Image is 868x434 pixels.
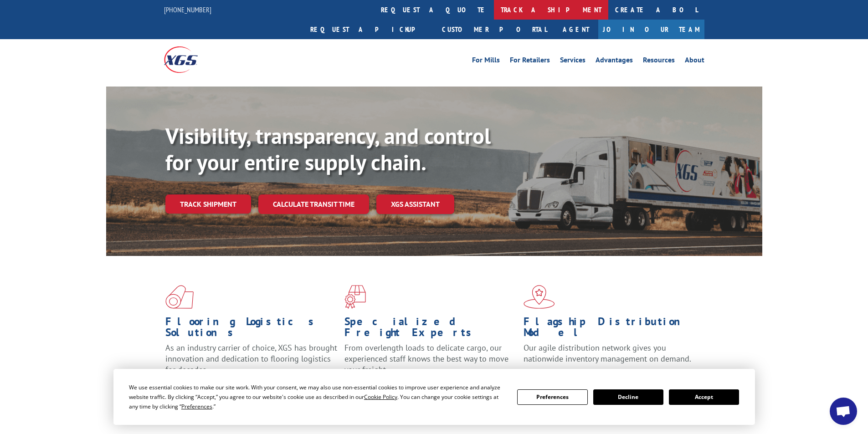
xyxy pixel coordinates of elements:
[643,56,675,66] a: Resources
[510,56,550,66] a: For Retailers
[165,194,251,214] a: Track shipment
[593,389,663,405] button: Decline
[364,393,397,401] span: Cookie Policy
[258,194,369,214] a: Calculate transit time
[303,20,435,39] a: Request a pickup
[165,285,194,309] img: xgs-icon-total-supply-chain-intelligence-red
[596,56,633,66] a: Advantages
[435,20,554,39] a: Customer Portal
[685,56,704,66] a: About
[165,122,491,176] b: Visibility, transparency, and control for your entire supply chain.
[344,316,517,342] h1: Specialized Freight Experts
[344,342,517,383] p: From overlength loads to delicate cargo, our experienced staff knows the best way to move your fr...
[113,369,755,425] div: Cookie Consent Prompt
[554,20,598,39] a: Agent
[164,5,211,14] a: [PHONE_NUMBER]
[524,285,555,309] img: xgs-icon-flagship-distribution-model-red
[344,285,366,309] img: xgs-icon-focused-on-flooring-red
[165,316,338,342] h1: Flooring Logistics Solutions
[472,56,500,66] a: For Mills
[181,403,212,410] span: Preferences
[669,389,739,405] button: Accept
[129,383,506,411] div: We use essential cookies to make our site work. With your consent, we may also use non-essential ...
[517,389,587,405] button: Preferences
[524,316,696,342] h1: Flagship Distribution Model
[376,194,454,214] a: XGS ASSISTANT
[598,20,704,39] a: Join Our Team
[165,342,337,375] span: As an industry carrier of choice, XGS has brought innovation and dedication to flooring logistics...
[560,56,586,66] a: Services
[524,342,691,364] span: Our agile distribution network gives you nationwide inventory management on demand.
[830,398,857,425] div: Open chat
